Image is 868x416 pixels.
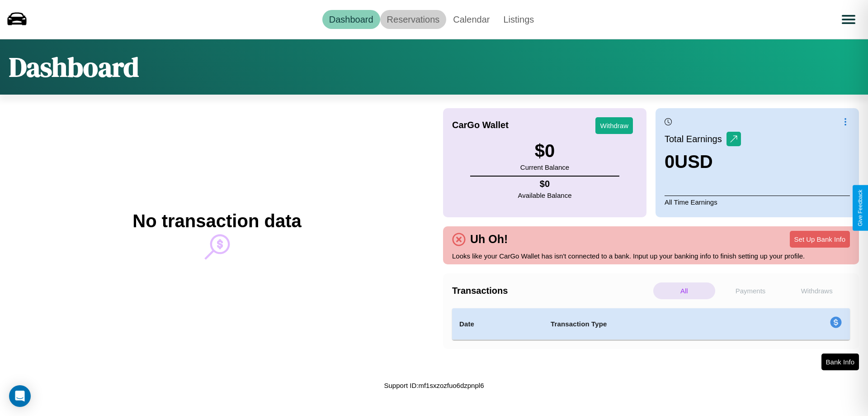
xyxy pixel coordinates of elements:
p: All Time Earnings [665,196,850,208]
p: Support ID: mf1sxzozfuo6dzpnpl6 [384,379,484,392]
h3: $ 0 [520,141,569,161]
button: Withdraw [595,117,633,134]
p: Available Balance [518,189,572,201]
a: Listings [496,10,541,29]
a: Reservations [380,10,447,29]
h4: $ 0 [518,179,572,189]
h4: Transactions [452,286,651,296]
p: All [653,282,715,299]
h1: Dashboard [9,48,139,86]
button: Set Up Bank Info [790,231,850,248]
p: Current Balance [520,161,569,173]
p: Payments [720,282,782,299]
h4: Uh Oh! [466,233,512,246]
h4: Date [459,319,536,330]
button: Open menu [836,7,861,32]
p: Total Earnings [665,131,726,147]
p: Withdraws [786,282,848,299]
table: simple table [452,308,850,340]
h4: CarGo Wallet [452,120,509,130]
h4: Transaction Type [551,319,756,330]
button: Bank Info [821,354,859,370]
div: Open Intercom Messenger [9,385,31,407]
p: Looks like your CarGo Wallet has isn't connected to a bank. Input up your banking info to finish ... [452,250,850,262]
h2: No transaction data [132,211,301,231]
h3: 0 USD [665,152,741,172]
a: Calendar [446,10,496,29]
div: Give Feedback [857,190,863,226]
a: Dashboard [322,10,380,29]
